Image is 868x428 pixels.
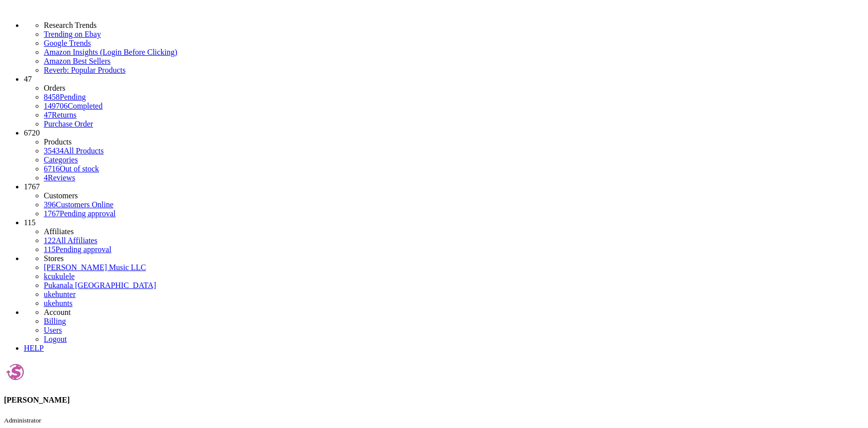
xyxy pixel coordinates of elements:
[44,173,75,182] a: 4Reviews
[44,245,55,254] span: 115
[44,164,99,173] a: 6716Out of stock
[44,111,77,119] a: 47Returns
[4,417,41,424] small: Administrator
[44,93,864,102] a: 8458Pending
[44,93,60,101] span: 8458
[44,84,864,93] li: Orders
[44,209,60,218] span: 1767
[44,155,78,164] a: Categories
[44,299,73,307] a: ukehunts
[4,396,864,405] h4: [PERSON_NAME]
[44,102,68,110] span: 149706
[44,317,66,325] a: Billing
[24,218,35,227] span: 115
[44,146,103,155] a: 35434All Products
[44,326,62,334] a: Users
[44,138,864,146] li: Products
[24,129,40,137] span: 6720
[4,361,26,383] img: Amber Helgren
[44,173,48,182] span: 4
[44,290,76,298] a: ukehunter
[44,39,864,48] a: Google Trends
[24,344,44,352] a: HELP
[44,66,864,75] a: Reverb: Popular Products
[44,111,52,119] span: 47
[44,281,156,289] a: Pukanala [GEOGRAPHIC_DATA]
[44,308,864,317] li: Account
[44,254,864,263] li: Stores
[44,272,75,281] a: kcukulele
[44,102,102,110] a: 149706Completed
[44,200,113,209] a: 396Customers Online
[44,227,864,236] li: Affiliates
[44,146,64,155] span: 35434
[44,335,67,343] a: Logout
[44,21,864,30] li: Research Trends
[44,191,864,200] li: Customers
[44,263,146,272] a: [PERSON_NAME] Music LLC
[44,209,115,218] a: 1767Pending approval
[44,57,864,66] a: Amazon Best Sellers
[24,182,40,191] span: 1767
[44,120,93,128] a: Purchase Order
[44,48,864,57] a: Amazon Insights (Login Before Clicking)
[24,75,32,83] span: 47
[44,30,864,39] a: Trending on Ebay
[44,200,56,209] span: 396
[44,245,111,254] a: 115Pending approval
[44,164,60,173] span: 6716
[44,236,56,245] span: 122
[44,236,97,245] a: 122All Affiliates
